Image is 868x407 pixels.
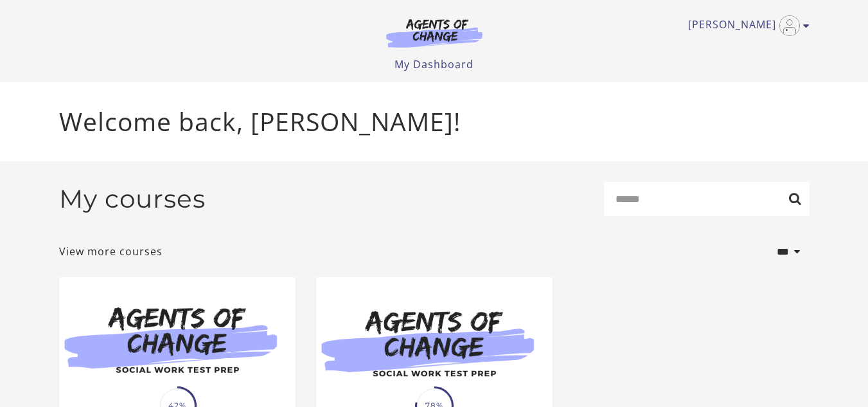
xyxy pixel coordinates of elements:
[688,15,803,36] a: Toggle menu
[59,244,163,259] a: View more courses
[59,103,810,141] p: Welcome back, [PERSON_NAME]!
[373,18,496,48] img: Agents of Change Logo
[59,184,206,214] h2: My courses
[394,57,474,71] a: My Dashboard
